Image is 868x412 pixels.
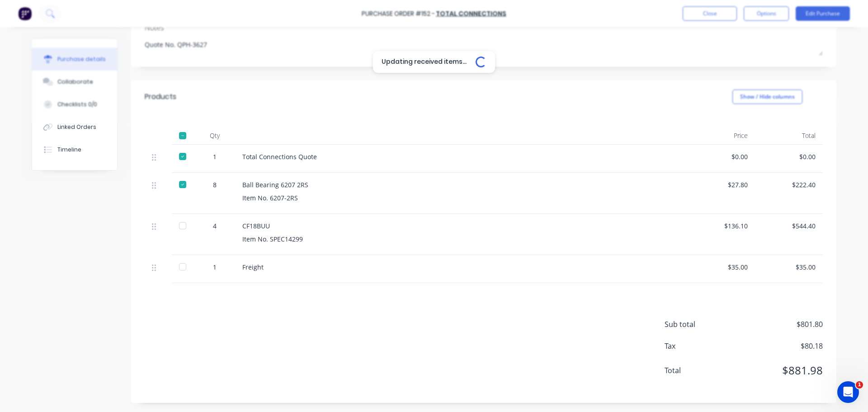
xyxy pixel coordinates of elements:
div: $136.10 [694,221,748,231]
div: Item No. 6207-2RS [242,193,680,203]
div: Qty [194,127,235,145]
button: Linked Orders [32,116,117,138]
div: $544.40 [762,221,816,231]
div: $35.00 [762,262,816,272]
iframe: Intercom live chat [837,381,859,403]
span: 1 [856,381,863,388]
div: $35.00 [694,262,748,272]
span: Total [665,365,732,376]
div: $0.00 [762,152,816,161]
div: 8 [202,180,228,189]
div: Linked Orders [57,123,96,131]
div: 1 [202,152,228,161]
div: $0.00 [694,152,748,161]
div: Price [687,127,755,145]
span: $801.80 [732,319,823,330]
div: 1 [202,262,228,272]
div: 4 [202,221,228,231]
div: Ball Bearing 6207 2RS [242,180,680,189]
button: Timeline [32,138,117,161]
div: $27.80 [694,180,748,189]
div: $222.40 [762,180,816,189]
div: CF18BUU [242,221,680,231]
span: Tax [665,341,732,351]
span: Sub total [665,319,732,330]
div: Updating received items... [373,51,495,73]
div: Total [755,127,823,145]
div: Freight [242,262,680,272]
div: Timeline [57,146,81,154]
span: $80.18 [732,341,823,351]
div: Item No. SPEC14299 [242,234,680,244]
div: Total Connections Quote [242,152,680,161]
span: $881.98 [732,362,823,379]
